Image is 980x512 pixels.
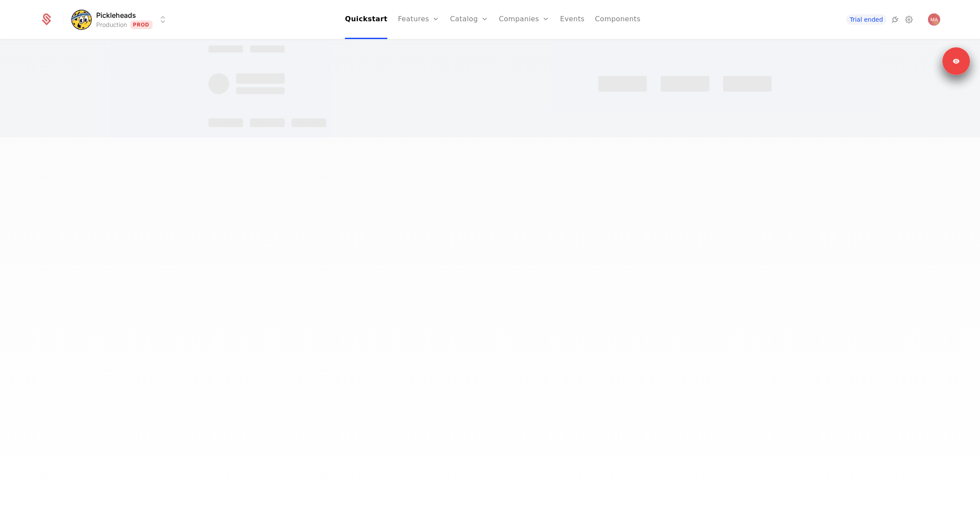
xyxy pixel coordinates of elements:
[74,10,168,29] button: Select environment
[71,9,92,30] img: Pickleheads
[904,14,914,25] a: Settings
[890,14,900,25] a: Integrations
[96,10,136,20] span: Pickleheads
[846,14,886,25] a: Trial ended
[928,13,940,26] button: Open user button
[130,20,153,29] span: Prod
[928,13,940,26] img: Max Ade
[96,20,127,29] div: Production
